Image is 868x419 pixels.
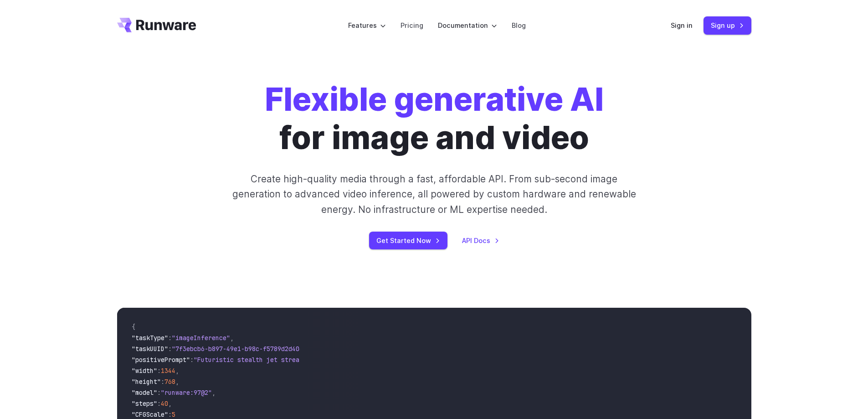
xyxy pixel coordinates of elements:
[175,378,179,386] span: ,
[168,399,172,408] span: ,
[194,356,525,364] span: "Futuristic stealth jet streaking through a neon-lit cityscape with glowing purple exhaust"
[168,345,172,353] span: :
[369,232,447,249] a: Get Started Now
[117,18,196,32] a: Go to /
[132,410,168,419] span: "CFGScale"
[462,235,499,246] a: API Docs
[132,399,157,408] span: "steps"
[190,356,194,364] span: :
[212,388,216,397] span: ,
[164,378,175,386] span: 768
[161,378,164,386] span: :
[161,367,175,375] span: 1344
[401,20,423,31] a: Pricing
[172,334,230,342] span: "imageInference"
[132,323,135,331] span: {
[157,367,161,375] span: :
[438,20,497,31] label: Documentation
[161,399,168,408] span: 40
[132,334,168,342] span: "taskType"
[157,388,161,397] span: :
[704,16,751,34] a: Sign up
[161,388,212,397] span: "runware:97@2"
[348,20,386,31] label: Features
[132,378,161,386] span: "height"
[175,367,179,375] span: ,
[172,410,175,419] span: 5
[265,80,604,119] strong: Flexible generative AI
[132,367,157,375] span: "width"
[132,356,190,364] span: "positivePrompt"
[168,410,172,419] span: :
[512,20,526,31] a: Blog
[172,345,310,353] span: "7f3ebcb6-b897-49e1-b98c-f5789d2d40d7"
[230,334,234,342] span: ,
[132,388,157,397] span: "model"
[231,171,637,217] p: Create high-quality media through a fast, affordable API. From sub-second image generation to adv...
[157,399,161,408] span: :
[671,20,693,31] a: Sign in
[168,334,172,342] span: :
[132,345,168,353] span: "taskUUID"
[265,80,604,157] h1: for image and video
